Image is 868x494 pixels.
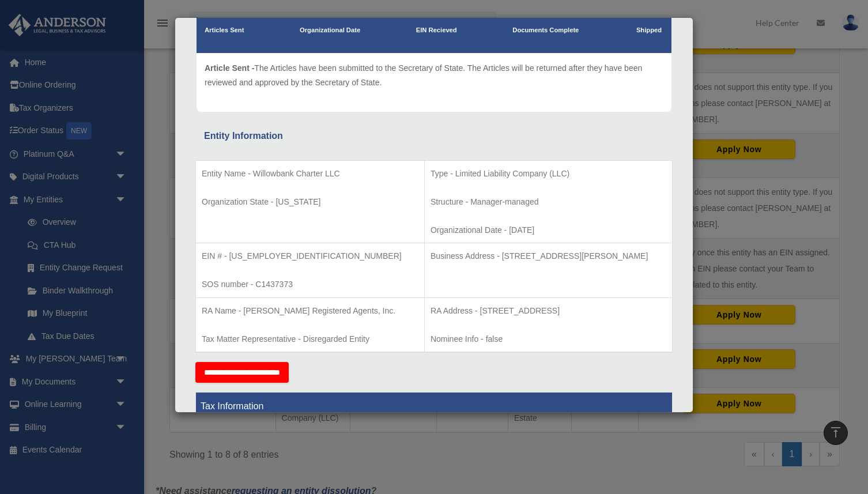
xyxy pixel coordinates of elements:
p: The Articles have been submitted to the Secretary of State. The Articles will be returned after t... [205,61,663,89]
p: Type - Limited Liability Company (LLC) [431,167,666,181]
div: Entity Information [204,128,664,144]
p: Structure - Manager-managed [431,195,666,209]
th: Tax Information [196,393,673,421]
p: RA Name - [PERSON_NAME] Registered Agents, Inc. [202,304,418,318]
p: EIN # - [US_EMPLOYER_IDENTIFICATION_NUMBER] [202,249,418,263]
p: SOS number - C1437373 [202,277,418,292]
p: Organizational Date - [DATE] [431,223,666,237]
p: RA Address - [STREET_ADDRESS] [431,304,666,318]
p: Organizational Date [300,25,360,36]
p: Entity Name - Willowbank Charter LLC [202,167,418,181]
p: Shipped [635,25,663,36]
p: Tax Matter Representative - Disregarded Entity [202,332,418,346]
span: Article Sent - [205,63,254,73]
p: EIN Recieved [416,25,457,36]
p: Organization State - [US_STATE] [202,195,418,209]
p: Articles Sent [205,25,244,36]
p: Nominee Info - false [431,332,666,346]
p: Business Address - [STREET_ADDRESS][PERSON_NAME] [431,249,666,263]
p: Documents Complete [512,25,579,36]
